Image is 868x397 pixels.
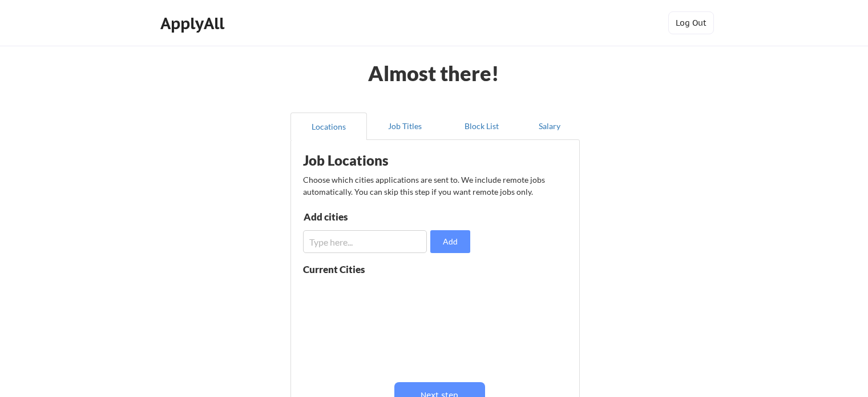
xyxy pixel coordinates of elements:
div: Choose which cities applications are sent to. We include remote jobs automatically. You can skip ... [303,174,566,198]
button: Add [430,230,470,253]
div: Almost there! [354,63,513,83]
div: Current Cities [303,264,390,274]
button: Salary [520,113,580,140]
div: ApplyAll [160,14,228,33]
button: Locations [290,113,367,140]
div: Job Locations [303,154,447,167]
button: Log Out [668,11,714,34]
div: Add cities [304,212,422,222]
button: Block List [443,113,520,140]
button: Job Titles [367,113,443,140]
input: Type here... [303,230,427,253]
